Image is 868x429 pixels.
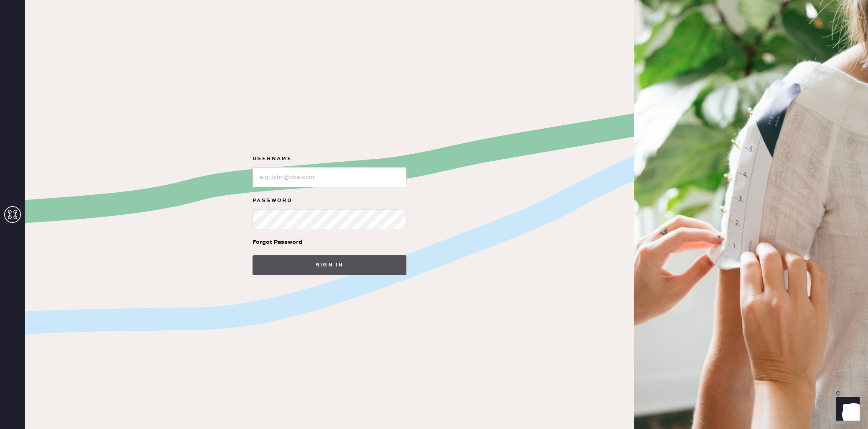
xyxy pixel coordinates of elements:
iframe: Front Chat [828,391,864,427]
label: Password [253,196,406,206]
label: Username [253,154,406,164]
a: Forgot Password [253,229,302,255]
input: e.g. john@doe.com [253,167,406,187]
div: Forgot Password [253,238,302,247]
button: Sign in [253,255,406,275]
